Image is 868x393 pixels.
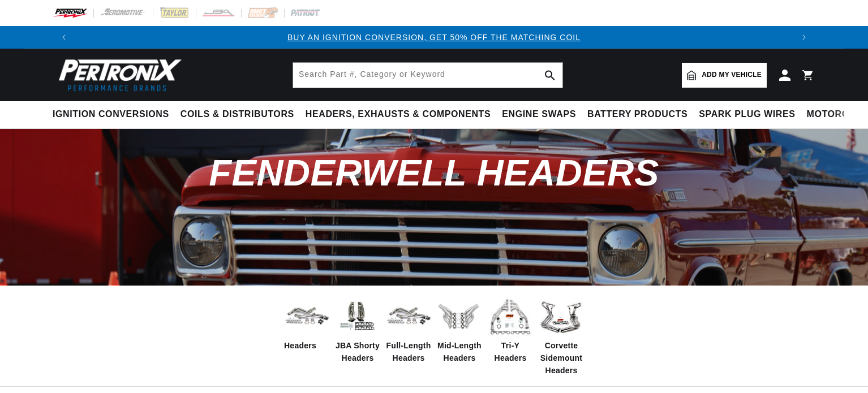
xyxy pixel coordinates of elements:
span: Ignition Conversions [53,109,169,120]
div: 1 of 3 [75,31,793,44]
summary: Engine Swaps [496,101,582,128]
span: Tri-Y Headers [488,339,533,365]
span: Headers [284,339,316,352]
img: Headers [284,299,329,334]
img: Pertronix [53,55,183,94]
summary: Spark Plug Wires [693,101,801,128]
span: Engine Swaps [502,109,576,120]
slideshow-component: Translation missing: en.sections.announcements.announcement_bar [24,26,844,49]
span: Battery Products [587,109,687,120]
a: Add my vehicle [682,63,767,88]
button: search button [538,63,562,88]
span: JBA Shorty Headers [335,339,380,365]
a: JBA Shorty Headers JBA Shorty Headers [335,294,380,365]
button: Translation missing: en.sections.announcements.previous_announcement [53,26,75,49]
summary: Ignition Conversions [53,101,175,128]
span: Spark Plug Wires [699,109,795,120]
img: Corvette Sidemount Headers [539,294,584,339]
a: BUY AN IGNITION CONVERSION, GET 50% OFF THE MATCHING COIL [287,33,581,42]
a: Full-Length Headers Full-Length Headers [386,294,431,365]
img: Tri-Y Headers [488,294,533,339]
summary: Coils & Distributors [175,101,300,128]
img: JBA Shorty Headers [335,297,380,335]
input: Search Part #, Category or Keyword [293,63,562,88]
summary: Headers, Exhausts & Components [300,101,496,128]
a: Mid-Length Headers Mid-Length Headers [437,294,482,365]
span: Mid-Length Headers [437,339,482,365]
a: Corvette Sidemount Headers Corvette Sidemount Headers [539,294,584,377]
span: Coils & Distributors [181,109,294,120]
span: Fenderwell Headers [209,152,659,193]
a: Headers Headers [284,294,329,352]
a: Tri-Y Headers Tri-Y Headers [488,294,533,365]
span: Full-Length Headers [386,339,431,365]
div: Announcement [75,31,793,44]
button: Translation missing: en.sections.announcements.next_announcement [793,26,815,49]
span: Headers, Exhausts & Components [306,109,491,120]
span: Corvette Sidemount Headers [539,339,584,377]
summary: Battery Products [582,101,693,128]
span: Add my vehicle [702,70,762,80]
img: Mid-Length Headers [437,294,482,339]
img: Full-Length Headers [386,299,431,334]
